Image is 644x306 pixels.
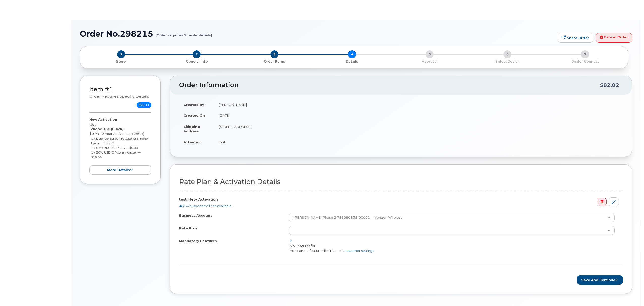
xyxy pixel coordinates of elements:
[137,102,151,108] span: $78.11
[214,99,623,110] td: [PERSON_NAME]
[577,275,623,285] button: Save and Continue
[214,121,623,137] td: [STREET_ADDRESS]
[179,226,197,231] label: Rate Plan
[179,239,217,243] label: Mandatory Features
[80,29,555,38] h1: Order No.298215
[238,59,311,64] p: Order Items
[89,127,124,131] strong: iPhone 16e (Black)
[184,125,200,133] strong: Shipping Address
[214,137,623,148] td: Test
[84,58,158,64] a: 1 Store
[160,59,233,64] p: General Info
[117,50,125,58] span: 1
[596,33,632,43] a: Cancel Order
[184,113,205,117] strong: Created On
[193,50,201,58] span: 2
[558,33,593,43] a: Share Order
[156,29,212,37] small: (Order requires Specific details)
[290,244,374,253] span: No Features for You can set features for iPhone in
[270,50,278,58] span: 3
[179,178,623,186] h2: Rate Plan & Activation Details
[86,59,156,64] p: Store
[89,117,117,121] strong: New Activation
[179,197,619,202] h4: test, New Activation
[184,103,204,107] strong: Created By
[344,249,374,253] a: customer settings
[89,165,151,175] button: more details
[158,58,236,64] a: 2 General Info
[89,94,149,99] small: Order requires Specific details
[179,204,619,208] div: 764 suspended lines available.
[91,146,138,150] small: 1 x SIM Card - Multi 5G — $0.00
[91,137,148,145] small: 1 x Defender Series Pro Case for iPhone Black — $58.12
[179,82,600,89] h2: Order Information
[214,110,623,121] td: [DATE]
[89,117,151,175] div: test $0.99 - 2 Year Activation (128GB)
[89,86,113,93] a: Item #1
[91,150,141,159] small: 1 x 20W USB-C Power Adapter — $19.00
[179,213,212,218] label: Business Account
[600,80,619,90] div: $82.02
[236,58,313,64] a: 3 Order Items
[184,140,202,144] strong: Attention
